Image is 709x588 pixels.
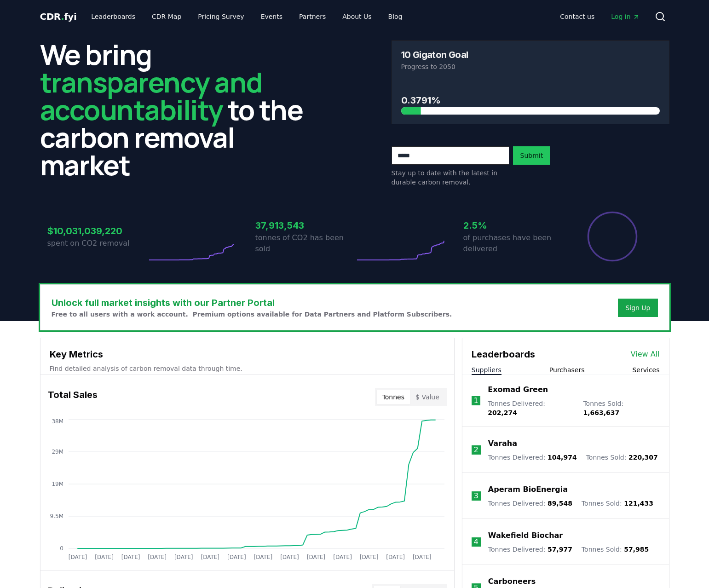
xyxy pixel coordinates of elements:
tspan: [DATE] [174,554,193,560]
tspan: 38M [52,418,63,425]
p: Tonnes Delivered : [488,545,572,554]
span: 57,985 [624,546,649,553]
p: 3 [474,490,478,502]
a: Log in [604,8,647,25]
p: Tonnes Delivered : [488,399,574,417]
a: Events [254,8,290,25]
p: Progress to 2050 [401,62,660,71]
tspan: 9.5M [50,513,63,519]
tspan: [DATE] [280,554,299,560]
p: 1 [473,395,478,406]
tspan: [DATE] [227,554,246,560]
h3: 37,913,543 [255,219,355,232]
p: spent on CO2 removal [47,238,147,249]
a: Exomad Green [488,384,548,395]
a: Leaderboards [84,8,143,25]
a: Sign Up [625,303,650,312]
p: Tonnes Sold : [582,499,653,508]
span: transparency and accountability [40,63,262,128]
tspan: [DATE] [201,554,219,560]
a: Carboneers [488,576,536,587]
span: 202,274 [488,409,517,416]
tspan: [DATE] [306,554,325,560]
h3: Key Metrics [50,347,445,361]
tspan: 19M [52,481,63,487]
tspan: [DATE] [386,554,405,560]
button: Services [632,365,659,375]
button: Purchasers [549,365,585,375]
p: Stay up to date with the latest in durable carbon removal. [392,168,509,187]
a: Pricing Survey [190,8,251,25]
tspan: [DATE] [359,554,378,560]
a: Aperam BioEnergia [488,484,568,495]
p: Free to all users with a work account. Premium options available for Data Partners and Platform S... [52,310,452,319]
button: Suppliers [472,365,501,375]
span: 57,977 [548,546,572,553]
a: Varaha [488,438,517,449]
p: tonnes of CO2 has been sold [255,232,355,254]
span: Log in [611,12,640,21]
a: Partners [292,8,333,25]
h3: 2.5% [463,219,563,232]
h3: Leaderboards [472,347,535,361]
span: 121,433 [624,500,653,507]
h3: $10,031,039,220 [47,224,147,238]
p: Tonnes Sold : [583,399,659,417]
p: Tonnes Sold : [582,545,649,554]
a: View All [631,349,660,360]
p: of purchases have been delivered [463,232,563,254]
tspan: [DATE] [121,554,140,560]
button: Sign Up [618,299,657,317]
nav: Main [553,8,647,25]
tspan: [DATE] [95,554,114,560]
tspan: [DATE] [333,554,352,560]
h2: We bring to the carbon removal market [40,40,318,179]
tspan: 0 [60,545,63,552]
p: Tonnes Sold : [586,453,658,462]
a: About Us [335,8,379,25]
p: 4 [474,536,478,548]
tspan: [DATE] [148,554,167,560]
a: CDR Map [144,8,189,25]
span: 89,548 [548,500,572,507]
h3: Total Sales [48,388,98,406]
a: Contact us [553,8,602,25]
span: 220,307 [628,454,658,461]
h3: Unlock full market insights with our Partner Portal [52,296,452,310]
span: CDR fyi [40,11,77,22]
nav: Main [84,8,409,25]
tspan: [DATE] [412,554,431,560]
tspan: [DATE] [254,554,272,560]
h3: 10 Gigaton Goal [401,50,468,59]
div: Percentage of sales delivered [587,211,638,262]
tspan: [DATE] [68,554,87,560]
tspan: 29M [52,449,63,455]
span: . [61,11,64,22]
a: Blog [381,8,410,25]
h3: 0.3791% [401,93,660,107]
p: 2 [474,444,478,455]
span: 104,974 [548,454,577,461]
p: Find detailed analysis of carbon removal data through time. [50,364,445,373]
button: Submit [513,146,551,165]
span: 1,663,637 [583,409,619,416]
p: Tonnes Delivered : [488,453,577,462]
a: Wakefield Biochar [488,530,563,541]
button: $ Value [410,390,445,404]
a: CDR.fyi [40,10,77,23]
button: Tonnes [377,390,410,404]
p: Tonnes Delivered : [488,499,572,508]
